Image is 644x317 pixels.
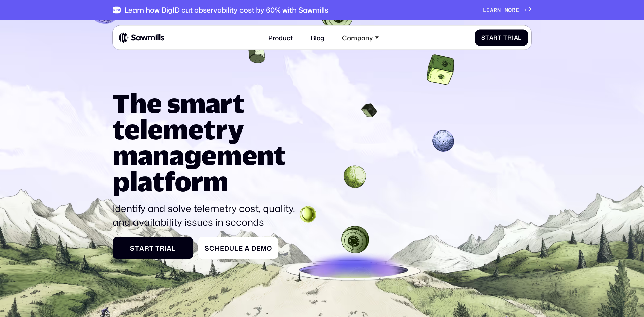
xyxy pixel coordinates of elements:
a: ScheduleaDemo [198,237,278,259]
span: a [489,34,494,41]
a: StartTrial [113,237,193,259]
span: m [261,244,267,252]
span: t [498,34,502,41]
span: L [483,7,487,13]
span: m [505,7,508,13]
span: t [485,34,489,41]
div: Company [337,29,383,46]
span: S [205,244,209,252]
span: i [512,34,514,41]
a: Learnmore [483,7,531,13]
span: t [149,244,154,252]
span: l [518,34,522,41]
span: D [251,244,256,252]
span: r [507,34,512,41]
span: r [494,7,497,13]
div: Learn how BigID cut observability cost by 60% with Sawmills [125,6,328,14]
span: e [238,244,243,252]
span: o [267,244,272,252]
span: T [155,244,160,252]
div: Company [342,34,373,41]
span: e [516,7,519,13]
span: u [229,244,234,252]
a: StartTrial [475,29,528,46]
span: S [481,34,485,41]
a: Blog [306,29,329,46]
span: S [130,244,135,252]
span: r [512,7,516,13]
p: Identify and solve telemetry cost, quality, and availability issues in seconds [113,202,300,229]
span: a [245,244,250,252]
span: t [135,244,139,252]
span: o [508,7,512,13]
span: l [234,244,238,252]
h1: The smart telemetry management platform [113,90,300,195]
span: a [490,7,494,13]
span: c [209,244,215,252]
span: n [497,7,501,13]
span: d [224,244,229,252]
span: e [486,7,490,13]
span: e [220,244,224,252]
span: a [514,34,518,41]
span: e [256,244,261,252]
span: r [144,244,149,252]
span: a [139,244,144,252]
span: a [167,244,172,252]
span: T [503,34,507,41]
span: r [160,244,165,252]
span: r [493,34,498,41]
span: l [172,244,176,252]
span: h [215,244,220,252]
span: i [165,244,167,252]
a: Product [264,29,298,46]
